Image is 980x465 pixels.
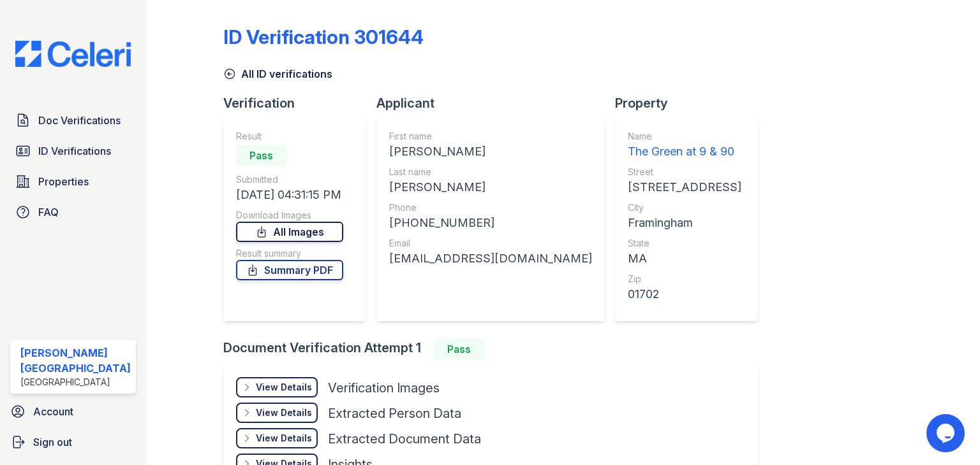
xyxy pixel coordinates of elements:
[628,237,741,250] div: State
[33,404,73,419] span: Account
[223,339,768,359] div: Document Verification Attempt 1
[38,204,59,220] span: FAQ
[628,178,741,196] div: [STREET_ADDRESS]
[236,130,343,143] div: Result
[389,143,592,161] div: [PERSON_NAME]
[38,143,111,159] span: ID Verifications
[376,94,615,112] div: Applicant
[10,108,136,133] a: Doc Verifications
[223,94,376,112] div: Verification
[615,94,768,112] div: Property
[236,209,343,222] div: Download Images
[328,379,440,397] div: Verification Images
[628,214,741,232] div: Framingham
[389,237,592,250] div: Email
[5,399,141,424] a: Account
[628,166,741,178] div: Street
[223,25,424,48] div: ID Verification 301644
[389,214,592,232] div: [PHONE_NUMBER]
[256,406,312,419] div: View Details
[256,381,312,394] div: View Details
[38,174,89,189] span: Properties
[256,432,312,445] div: View Details
[20,345,131,376] div: [PERSON_NAME][GEOGRAPHIC_DATA]
[389,130,592,143] div: First name
[628,250,741,268] div: MA
[10,138,136,164] a: ID Verifications
[223,66,332,82] a: All ID verifications
[236,173,343,186] div: Submitted
[328,404,461,422] div: Extracted Person Data
[236,186,343,204] div: [DATE] 04:31:15 PM
[236,222,343,242] a: All Images
[10,169,136,194] a: Properties
[389,178,592,196] div: [PERSON_NAME]
[628,130,741,161] a: Name The Green at 9 & 90
[434,339,485,359] div: Pass
[628,273,741,285] div: Zip
[5,429,141,455] a: Sign out
[236,247,343,260] div: Result summary
[628,285,741,303] div: 01702
[38,113,121,128] span: Doc Verifications
[389,166,592,178] div: Last name
[20,376,131,389] div: [GEOGRAPHIC_DATA]
[236,145,287,166] div: Pass
[628,130,741,143] div: Name
[389,250,592,268] div: [EMAIL_ADDRESS][DOMAIN_NAME]
[10,199,136,225] a: FAQ
[389,201,592,214] div: Phone
[628,143,741,161] div: The Green at 9 & 90
[628,201,741,214] div: City
[236,260,343,280] a: Summary PDF
[5,41,141,67] img: CE_Logo_Blue-a8612792a0a2168367f1c8372b55b34899dd931a85d93a1a3d3e32e68fde9ad4.png
[33,434,72,450] span: Sign out
[926,414,967,452] iframe: chat widget
[328,430,481,448] div: Extracted Document Data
